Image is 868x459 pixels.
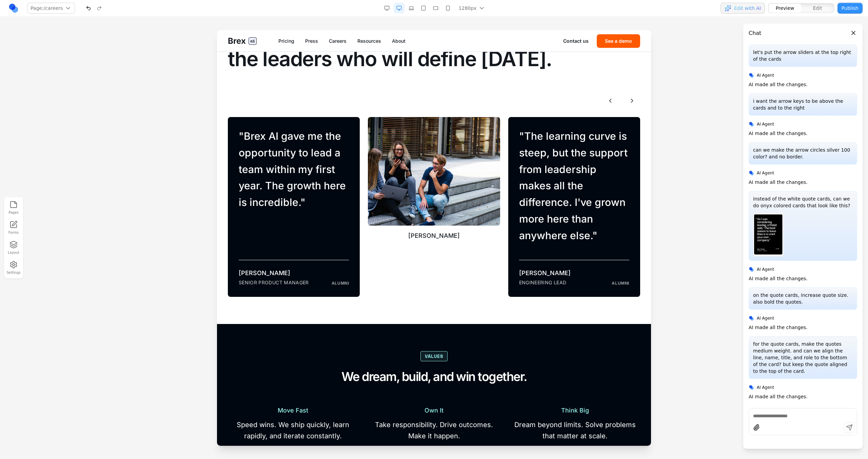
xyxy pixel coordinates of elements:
p: for the quote cards, make the quotes medium weight. and can we align the line, name, title, and r... [753,341,853,375]
button: Edit with AI [721,3,765,14]
button: Settings [6,259,21,276]
p: Take responsibility. Drive outcomes. Make it happen. [152,389,282,411]
div: [PERSON_NAME] [302,238,354,248]
div: AI Agent [749,384,857,390]
button: Close panel [850,29,857,37]
p: i want the arrow keys to be above the cards and to the right [753,98,853,111]
button: Mobile Landscape [430,3,441,14]
img: Attachment [753,213,784,256]
p: AI made all the changes. [749,81,808,88]
button: Layout [6,239,21,256]
button: Publish [837,3,863,14]
button: 1280px [455,3,490,14]
button: Laptop [406,3,417,14]
button: Tablet [418,3,429,14]
p: AI made all the changes. [749,130,808,137]
blockquote: " The learning curve is steep, but the support from leadership makes all the difference. I've gro... [302,98,412,213]
p: can we make the arrow circles silver 100 color? and no border. [753,147,853,160]
div: AI Agent [749,170,857,176]
p: AI made all the changes. [749,324,808,331]
span: Edit [813,5,822,12]
h3: Chat [749,29,761,37]
span: Preview [776,5,794,12]
p: AI made all the changes. [749,179,808,186]
p: AI made all the changes. [749,393,808,400]
p: on the quote cards, increase quote size. also bold the quotes. [753,292,853,305]
div: AI Agent [749,121,857,127]
p: let's put the arrow sliders at the top right of the cards [753,49,853,62]
div: AI Agent [749,72,857,78]
p: instead of the white quote cards, can we do onyx colored cards that look like this? [753,195,853,209]
button: Pages [6,199,21,216]
p: Speed wins. We ship quickly, learn rapidly, and iterate constantly. [11,389,141,411]
div: AI Agent [749,266,857,272]
button: Desktop Wide [381,3,392,14]
h3: Own It [152,376,282,385]
h3: Move Fast [11,376,141,385]
span: Edit with AI [734,5,761,12]
p: Dream beyond limits. Solve problems that matter at scale. [293,389,423,411]
a: Forms [6,219,21,236]
p: AI made all the changes. [749,275,808,282]
button: Page:/careers [27,3,75,14]
div: Engineering Lead [302,249,354,256]
iframe: Preview [217,30,651,446]
button: Mobile [442,3,453,14]
button: Desktop [394,3,405,14]
div: Values [203,321,231,331]
div: ALUMNI [395,250,412,256]
h3: Think Big [293,376,423,385]
div: AI Agent [749,315,857,321]
h2: We dream, build, and win together. [11,339,423,354]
